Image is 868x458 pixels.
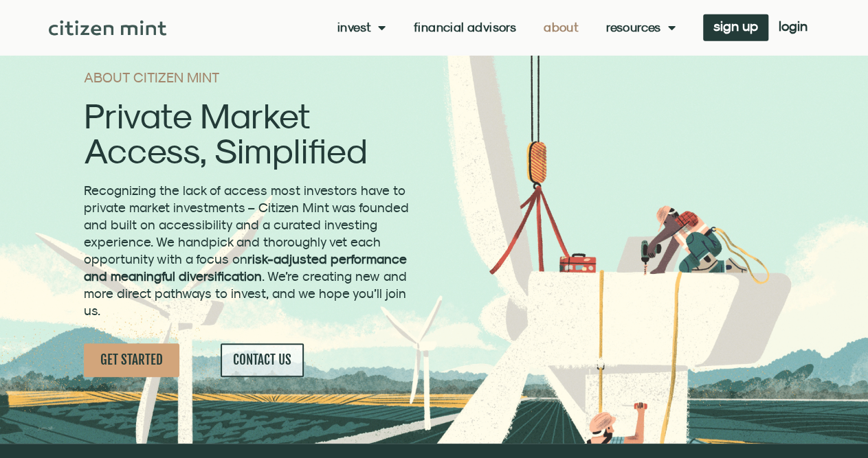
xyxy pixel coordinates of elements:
a: Resources [606,21,676,34]
a: Invest [337,21,386,34]
span: CONTACT US [233,352,291,369]
img: Citizen Mint [49,21,166,36]
a: Financial Advisors [414,21,516,34]
a: login [768,14,818,41]
a: CONTACT US [221,343,304,377]
h2: Private Market Access, Simplified [84,98,413,168]
a: GET STARTED [84,343,179,377]
nav: Menu [337,21,676,34]
span: Recognizing the lack of access most investors have to private market investments – Citizen Mint w... [84,183,409,318]
h1: ABOUT CITIZEN MINT [84,71,413,84]
span: GET STARTED [100,352,163,369]
a: About [544,21,579,34]
a: sign up [703,14,768,41]
span: login [779,21,808,31]
span: sign up [713,21,758,31]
